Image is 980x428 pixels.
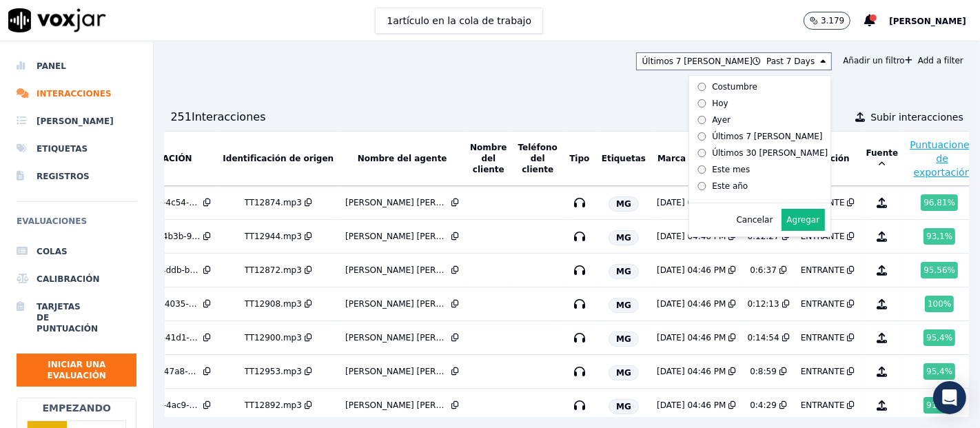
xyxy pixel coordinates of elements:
[616,334,631,344] font: MG
[345,232,557,241] font: [PERSON_NAME] [PERSON_NAME] [PERSON_NAME]
[116,153,192,164] button: IDENTIFICACIÓN
[97,232,269,241] font: 94ccf495-25a4-4b3b-9012-cf36043925c7
[245,265,302,275] font: TT12872.mp3
[750,400,777,410] font: 0:4:29
[657,333,726,343] font: [DATE] 04:46 PM
[37,61,66,71] font: Panel
[636,52,833,70] button: Últimos 7 [PERSON_NAME] Past 7 Days Costumbre Hoy Ayer Últimos 7 [PERSON_NAME] Últimos 30 [PERSON...
[945,367,952,376] font: %
[345,367,557,376] font: [PERSON_NAME] [PERSON_NAME] [PERSON_NAME]
[17,52,136,80] a: Panel
[97,400,275,410] font: 57b0a629-bd4e-4ac9-85ee-9a2ae4da254d
[843,56,905,65] font: Añadir un filtro
[748,333,779,343] font: 0:14:54
[926,333,945,343] font: 95,4
[616,402,631,411] font: MG
[97,299,272,309] font: 7bcc1a07-71ab-4035-bc26-10903a5fa7a2
[712,99,728,108] font: Hoy
[948,265,955,275] font: %
[657,400,726,410] font: [DATE] 04:46 PM
[657,299,726,309] font: [DATE] 04:46 PM
[657,154,736,163] font: Marca de tiempo
[855,110,963,124] button: Subir interacciones
[657,367,726,376] font: [DATE] 04:46 PM
[697,83,706,92] input: Costumbre
[697,182,706,191] input: Este año
[602,154,646,163] font: Etiquetas
[697,132,706,141] input: Últimos 7 [PERSON_NAME]
[170,110,192,123] font: 251
[37,302,98,334] font: Tarjetas de puntuación
[801,367,845,376] font: ENTRANTE
[387,15,393,26] font: 1
[569,153,589,164] button: Tipo
[697,149,706,158] input: Últimos 30 [PERSON_NAME]
[17,354,136,387] button: Iniciar una evaluación
[37,172,90,181] font: Registros
[223,154,334,163] font: Identificación de origen
[616,300,631,310] font: MG
[712,165,750,174] font: Este mes
[37,274,99,284] font: Calibración
[17,135,136,163] a: Etiquetas
[712,181,748,191] font: Este año
[569,154,589,163] font: Tipo
[616,267,631,276] font: MG
[657,153,736,164] button: Marca de tiempo
[943,299,951,309] font: %
[801,400,845,410] font: ENTRANTE
[97,333,276,343] font: 7278a090-1cde-41d1-b36a-065337a77970
[37,89,112,99] font: Interacciones
[737,214,773,225] button: Cancelar
[97,198,276,207] font: 14dd9b62-2c5b-4c54-8a2a-3b9734827d2b
[804,12,850,30] button: 3.179
[928,299,943,309] font: 100
[697,165,706,174] input: Este mes
[910,139,974,178] font: Puntuaciones de exportación
[245,400,302,410] font: TT12892.mp3
[866,147,899,170] button: Fuente
[697,99,706,108] input: Hoy
[926,232,945,241] font: 93,1
[889,12,980,29] button: [PERSON_NAME]
[926,367,945,376] font: 95,4
[8,8,106,32] img: logotipo de voxjar
[345,265,485,275] font: [PERSON_NAME] [PERSON_NAME]
[518,143,558,174] font: Teléfono del cliente
[245,232,302,241] font: TT12944.mp3
[933,381,966,414] div: Abrir Intercom Messenger
[518,142,558,175] button: Teléfono del cliente
[223,153,334,164] button: Identificación de origen
[748,299,779,309] font: 0:12:13
[245,299,302,309] font: TT12908.mp3
[97,367,268,376] font: df97408d-a966-47a8-a0b8-ec60f4978f3c
[17,293,136,343] a: Tarjetas de puntuación
[787,215,820,225] font: Agregar
[17,80,136,108] a: Interacciones
[470,142,507,175] button: Nombre del cliente
[245,367,302,376] font: TT12953.mp3
[870,112,963,123] font: Subir interacciones
[801,299,845,309] font: ENTRANTE
[375,8,543,34] button: 1artículo en la cola de trabajo
[17,216,87,226] font: Evaluaciones
[657,198,726,207] font: [DATE] 04:46 PM
[616,368,631,378] font: MG
[948,198,955,207] font: %
[602,153,646,164] button: Etiquetas
[616,233,631,243] font: MG
[945,333,952,343] font: %
[116,154,192,163] font: IDENTIFICACIÓN
[657,232,726,241] font: [DATE] 04:46 PM
[97,265,264,275] font: fede06ef-14da-4ddb-b78f-b2ec4ecc6f83
[657,265,726,275] font: [DATE] 04:46 PM
[48,360,106,380] font: Iniciar una evaluación
[712,132,822,141] font: Últimos 7 [PERSON_NAME]
[358,154,447,163] font: Nombre del agente
[17,108,136,135] a: [PERSON_NAME]
[712,82,757,92] font: Costumbre
[616,199,631,209] font: MG
[801,265,845,275] font: ENTRANTE
[923,198,947,207] font: 96,81
[17,163,136,190] a: Registros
